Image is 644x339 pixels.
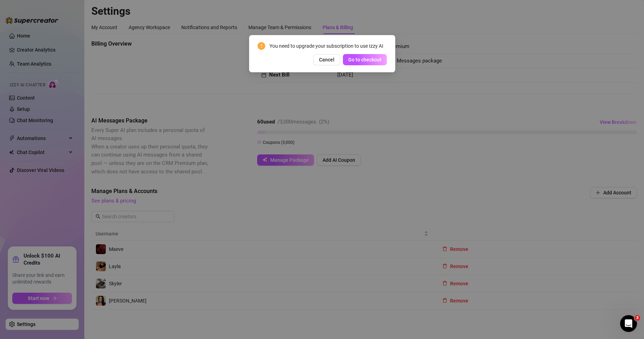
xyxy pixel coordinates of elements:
div: You need to upgrade your subscription to use Izzy AI [269,42,387,50]
span: 3 [635,315,640,321]
button: Go to checkout [343,54,387,65]
span: exclamation-circle [258,42,265,50]
iframe: Intercom live chat [620,315,637,332]
span: Go to checkout [348,57,382,62]
span: Cancel [319,57,334,62]
button: Cancel [313,54,340,65]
